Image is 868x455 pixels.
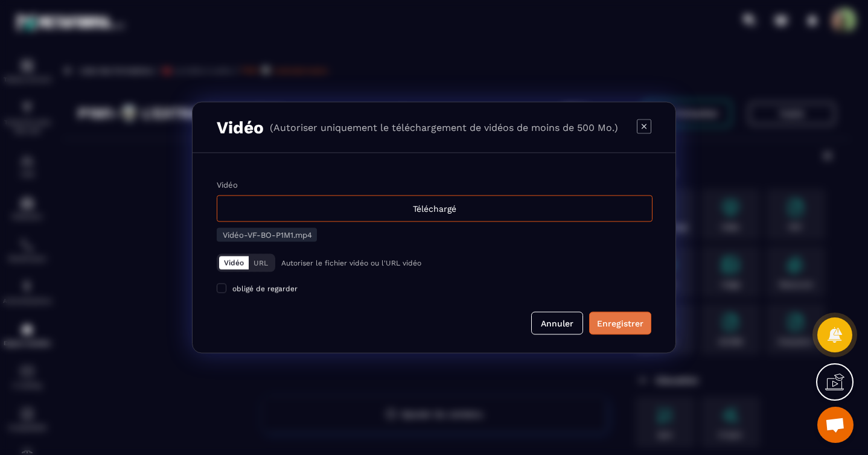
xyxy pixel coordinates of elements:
button: URL [249,256,273,270]
button: Vidéo [219,256,249,270]
div: Ouvrir le chat [817,407,854,443]
h3: Vidéo [217,118,264,138]
button: Enregistrer [589,312,651,335]
div: Téléchargé [217,196,653,222]
button: Annuler [531,312,583,335]
label: Vidéo [217,180,238,189]
p: (Autoriser uniquement le téléchargement de vidéos de moins de 500 Mo.) [270,122,618,133]
div: Enregistrer [597,317,643,329]
p: Autoriser le fichier vidéo ou l'URL vidéo [281,259,421,267]
span: obligé de regarder [232,285,298,293]
span: Vidéo-VF-BO-P1M1.mp4 [223,231,312,240]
